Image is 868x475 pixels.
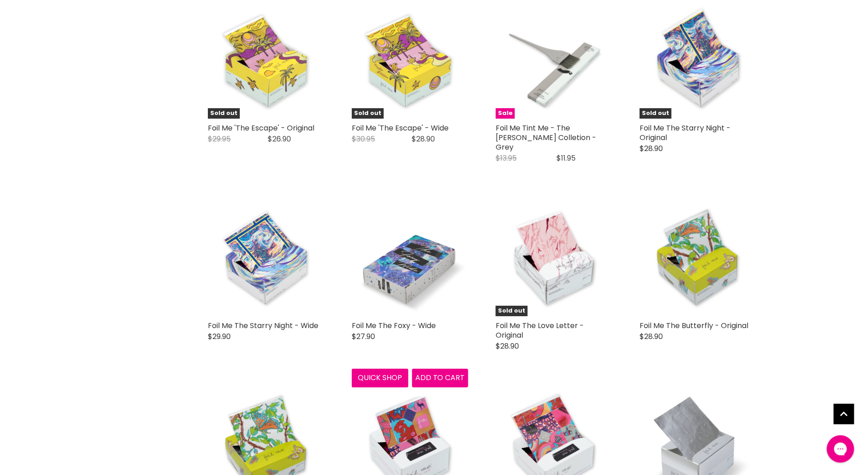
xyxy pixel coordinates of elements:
a: Foil Me The Love Letter - Original Foil Me The Love Letter - Original Sold out [496,200,612,316]
span: Sold out [496,306,528,316]
span: Sold out [352,108,384,119]
a: Foil Me The Butterfly - Original [640,320,748,331]
span: $27.90 [352,331,375,342]
span: $29.90 [208,331,231,342]
a: Foil Me The Foxy - Wide Foil Me The Foxy - Wide [352,200,468,316]
span: $28.90 [640,331,663,342]
span: Sale [496,108,515,119]
img: Foil Me 'The Escape' - Original [208,2,324,119]
span: $11.95 [557,153,576,163]
img: Foil Me The Starry Night - Wide [208,200,324,316]
a: Foil Me The Starry Night - Wide Foil Me The Starry Night - Wide [208,200,324,316]
img: Foil Me 'The Escape' - Wide [352,2,468,119]
a: Foil Me 'The Escape' - Original Foil Me 'The Escape' - Original Sold out [208,2,324,119]
a: Foil Me The Love Letter - Original [496,320,584,340]
a: Foil Me 'The Escape' - Wide [352,123,449,133]
span: $13.95 [496,153,517,163]
span: $26.90 [268,134,291,144]
span: Sold out [640,108,672,119]
span: $28.90 [496,341,519,351]
span: $28.90 [412,134,435,144]
a: Foil Me Tint Me - The Knobel Colletion - Grey Foil Me Tint Me - The Knobel Colletion - Grey Sale [496,2,612,119]
iframe: Gorgias live chat messenger [822,432,859,466]
button: Quick shop [352,369,408,387]
a: Foil Me The Starry Night - Wide [208,320,318,331]
a: Foil Me The Butterfly - Original Foil Me The Butterfly - Original [640,200,756,316]
a: Foil Me The Starry Night - Original Foil Me The Starry Night - Original Sold out [640,2,756,119]
img: Foil Me The Love Letter - Original [496,200,612,316]
a: Foil Me The Starry Night - Original [640,123,730,143]
span: $30.95 [352,134,375,144]
img: Foil Me The Starry Night - Original [640,2,756,119]
a: Foil Me The Foxy - Wide [352,320,436,331]
a: Foil Me Tint Me - The [PERSON_NAME] Colletion - Grey [496,123,596,152]
a: Foil Me 'The Escape' - Original [208,123,314,133]
img: Foil Me The Butterfly - Original [640,200,756,316]
a: Foil Me 'The Escape' - Wide Foil Me 'The Escape' - Wide Sold out [352,2,468,119]
button: Add to cart [412,369,469,387]
span: $28.90 [640,143,663,154]
span: Add to cart [415,372,465,383]
span: $29.95 [208,134,231,144]
span: Sold out [208,108,240,119]
img: Foil Me Tint Me - The Knobel Colletion - Grey [496,2,612,119]
img: Foil Me The Foxy - Wide [352,200,468,316]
